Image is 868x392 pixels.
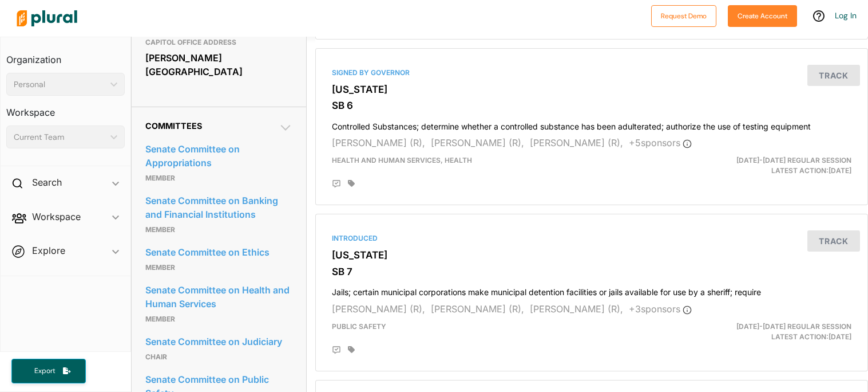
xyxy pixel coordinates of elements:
span: [PERSON_NAME] (R), [431,303,524,315]
p: Chair [145,350,292,364]
h2: Search [32,176,62,189]
div: Add tags [348,179,355,187]
div: Add Position Statement [332,179,341,189]
p: Member [145,223,292,237]
span: [DATE]-[DATE] Regular Session [736,322,851,331]
div: Personal [14,79,106,91]
div: Introduced [332,233,851,244]
a: Senate Committee on Ethics [145,244,292,261]
span: + 3 sponsor s [629,303,692,315]
h3: CAPITOL OFFICE ADDRESS [145,36,292,49]
button: Request Demo [651,5,716,27]
span: [PERSON_NAME] (R), [332,303,425,315]
a: Senate Committee on Appropriations [145,140,292,171]
button: Track [807,65,860,86]
a: Request Demo [651,9,716,21]
a: Log In [835,10,857,21]
span: Health and Human Services, Health [332,156,472,164]
h3: [US_STATE] [332,249,851,261]
h3: SB 6 [332,100,851,111]
span: + 5 sponsor s [629,137,692,148]
button: Export [11,359,86,383]
div: Latest Action: [DATE] [681,322,860,342]
a: Senate Committee on Judiciary [145,333,292,350]
a: Senate Committee on Banking and Financial Institutions [145,192,292,223]
h4: Jails; certain municipal corporations make municipal detention facilities or jails available for ... [332,282,851,297]
div: Add tags [348,346,355,354]
p: Member [145,171,292,185]
div: Current Team [14,131,106,143]
div: [PERSON_NAME][GEOGRAPHIC_DATA] [145,49,292,80]
a: Create Account [728,9,797,21]
h4: Controlled Substances; determine whether a controlled substance has been adulterated; authorize t... [332,116,851,132]
button: Track [807,230,860,252]
h3: SB 7 [332,266,851,277]
span: [DATE]-[DATE] Regular Session [736,156,851,164]
p: Member [145,261,292,275]
div: Add Position Statement [332,346,341,355]
span: [PERSON_NAME] (R), [530,303,623,315]
span: Committees [145,121,202,131]
button: Create Account [728,5,797,27]
span: [PERSON_NAME] (R), [431,137,524,148]
span: [PERSON_NAME] (R), [530,137,623,148]
h3: Organization [6,43,125,68]
span: Export [26,366,63,376]
span: [PERSON_NAME] (R), [332,137,425,148]
h3: [US_STATE] [332,84,851,95]
span: Public Safety [332,322,386,331]
h3: Workspace [6,96,125,121]
div: Latest Action: [DATE] [681,155,860,176]
p: Member [145,312,292,326]
div: Signed by Governor [332,68,851,78]
a: Senate Committee on Health and Human Services [145,281,292,312]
